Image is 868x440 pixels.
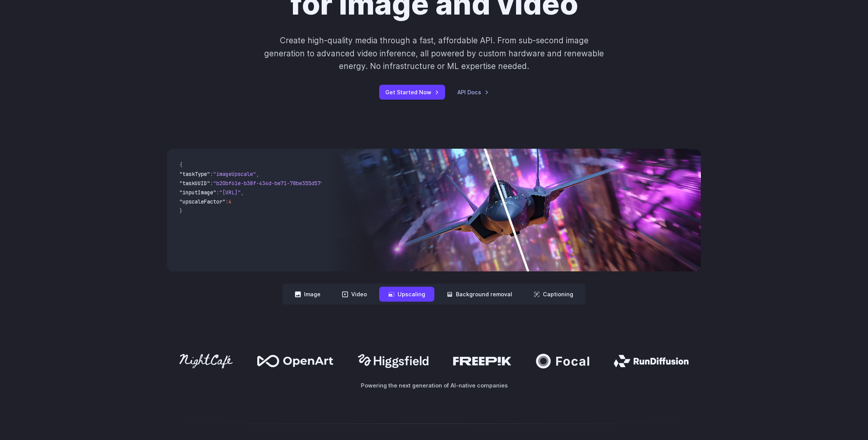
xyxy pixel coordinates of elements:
a: Get Started Now [379,85,445,100]
span: : [210,180,213,187]
p: Powering the next generation of AI-native companies [167,381,701,390]
button: Video [333,287,376,302]
button: Image [286,287,330,302]
span: } [179,207,182,214]
img: Futuristic stealth jet streaking through a neon-lit cityscape with glowing purple exhaust [327,149,701,271]
span: "b20bf61e-b38f-434d-be71-78be355d5795" [213,180,330,187]
span: "upscaleFactor" [179,198,225,205]
span: { [179,161,182,168]
a: API Docs [457,88,489,97]
span: , [256,171,259,177]
button: Captioning [524,287,582,302]
span: "imageUpscale" [213,171,256,177]
span: "taskUUID" [179,180,210,187]
span: "inputImage" [179,189,216,196]
span: : [210,171,213,177]
span: : [225,198,229,205]
span: "taskType" [179,171,210,177]
p: Create high-quality media through a fast, affordable API. From sub-second image generation to adv... [263,34,605,72]
span: : [216,189,219,196]
span: "[URL]" [219,189,241,196]
span: 4 [229,198,232,205]
button: Background removal [437,287,521,302]
button: Upscaling [379,287,434,302]
span: , [241,189,244,196]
